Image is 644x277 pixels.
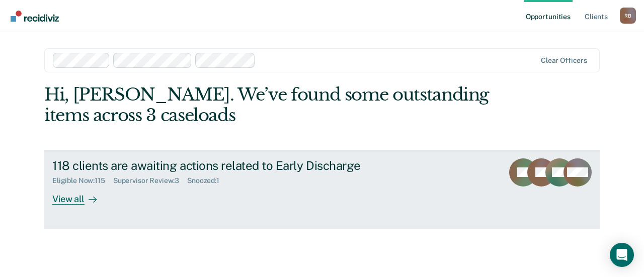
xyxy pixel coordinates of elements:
div: R B [620,8,636,24]
div: Clear officers [541,56,587,65]
a: 118 clients are awaiting actions related to Early DischargeEligible Now:115Supervisor Review:3Sno... [44,150,600,229]
div: Hi, [PERSON_NAME]. We’ve found some outstanding items across 3 caseloads [44,84,489,126]
div: Snoozed : 1 [187,176,227,185]
div: Open Intercom Messenger [610,243,634,267]
img: Recidiviz [11,11,59,22]
button: Profile dropdown button [620,8,636,24]
div: View all [52,185,109,205]
div: Supervisor Review : 3 [113,176,187,185]
div: 118 clients are awaiting actions related to Early Discharge [52,158,406,173]
div: Eligible Now : 115 [52,176,113,185]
